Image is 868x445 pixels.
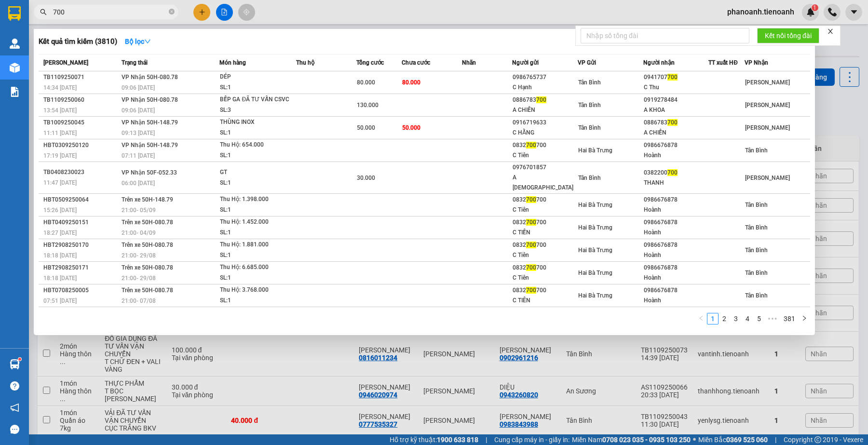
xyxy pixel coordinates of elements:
span: 700 [526,219,536,226]
div: THÙNG INOX [220,117,292,128]
span: Tân Bình [578,79,601,86]
div: Thu Hộ: 6.685.000 [220,262,292,273]
div: A CHIẾN [644,128,708,138]
span: [PERSON_NAME] [745,79,790,86]
div: 0832 700 [513,217,577,228]
span: Hai Bà Trưng [578,202,612,208]
span: Món hàng [219,59,246,66]
span: Tân Bình [578,175,601,181]
span: Hai Bà Trưng [578,270,612,276]
span: 21:00 - 07/08 [122,297,156,304]
div: HBT2908250170 [43,240,119,250]
span: Hai Bà Trưng [578,147,612,154]
span: 50.000 [357,124,375,131]
div: Hoành [644,296,708,306]
a: 4 [742,313,753,324]
div: HBT0708250005 [43,285,119,296]
div: A [DEMOGRAPHIC_DATA] [513,173,577,193]
span: 700 [536,96,546,103]
div: C Tiên [513,250,577,260]
div: C Tiên [513,273,577,283]
span: [PERSON_NAME] [745,124,790,131]
span: 09:13 [DATE] [122,130,155,136]
div: 0832 700 [513,263,577,273]
div: Thu Hộ: 654.000 [220,140,292,150]
div: SL: 3 [220,105,292,116]
button: Kết nối tổng đài [757,28,819,43]
span: close-circle [169,8,175,17]
div: TB0408230023 [43,167,119,177]
span: 21:00 - 04/09 [122,229,156,236]
span: 700 [526,242,536,248]
span: Trên xe 50H-148.79 [122,196,173,203]
li: 4 [742,313,753,324]
span: 07:11 [DATE] [122,152,155,159]
input: Tìm tên, số ĐT hoặc mã đơn [53,7,167,17]
div: 0986676878 [644,195,708,205]
span: Trên xe 50H-080.78 [122,219,173,226]
span: 18:18 [DATE] [43,275,77,282]
div: Hoành [644,273,708,283]
span: Tân Bình [578,102,601,108]
div: Hoành [644,205,708,215]
span: 700 [667,74,678,81]
div: 0832 700 [513,195,577,205]
div: Thu Hộ: 3.768.000 [220,285,292,296]
span: question-circle [10,381,19,391]
span: 18:27 [DATE] [43,229,77,236]
li: 381 [780,313,799,324]
div: TB1109250071 [43,72,119,82]
div: HBT2908250171 [43,263,119,273]
li: Next 5 Pages [765,313,780,324]
a: 1 [707,313,718,324]
span: 09:06 [DATE] [122,84,155,91]
span: 21:00 - 05/09 [122,207,156,214]
div: SL: 1 [220,296,292,306]
div: 0986765737 [513,72,577,82]
div: 0976701857 [513,162,577,173]
span: Tân Bình [578,124,601,131]
span: [PERSON_NAME] [43,59,88,66]
span: 130.000 [357,102,379,108]
span: message [10,425,19,434]
span: 700 [526,142,536,148]
span: Người gửi [512,59,539,66]
div: THANH [644,178,708,188]
span: Trạng thái [122,59,148,66]
h3: Kết quả tìm kiếm ( 3810 ) [39,37,117,47]
span: Kết nối tổng đài [765,30,812,41]
span: [PERSON_NAME] [745,102,790,108]
span: Tân Bình [745,270,768,276]
strong: Bộ lọc [125,38,151,45]
div: SL: 1 [220,178,292,189]
div: 0986676878 [644,140,708,150]
span: 80.000 [402,79,420,86]
span: 18:18 [DATE] [43,252,77,259]
img: warehouse-icon [10,359,20,369]
span: TT xuất HĐ [708,59,738,66]
li: 3 [730,313,742,324]
span: Tổng cước [356,59,384,66]
li: Next Page [799,313,810,324]
span: VP Nhận 50H-148.79 [122,119,178,126]
span: 700 [667,119,678,126]
div: Thu Hộ: 1.452.000 [220,217,292,228]
button: left [695,313,707,324]
div: HBT0409250151 [43,217,119,228]
span: Tân Bình [745,202,768,208]
div: HBT0509250064 [43,195,119,205]
li: 2 [719,313,730,324]
div: A CHIẾN [513,105,577,115]
div: 0986676878 [644,217,708,228]
div: SL: 1 [220,128,292,138]
div: DÉP [220,72,292,82]
span: Thu hộ [296,59,314,66]
span: 17:19 [DATE] [43,152,77,159]
span: Tân Bình [745,147,768,154]
span: 11:11 [DATE] [43,130,77,136]
div: 0986676878 [644,285,708,296]
li: Previous Page [695,313,707,324]
span: 80.000 [357,79,375,86]
sup: 1 [18,358,21,361]
span: 700 [526,196,536,203]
